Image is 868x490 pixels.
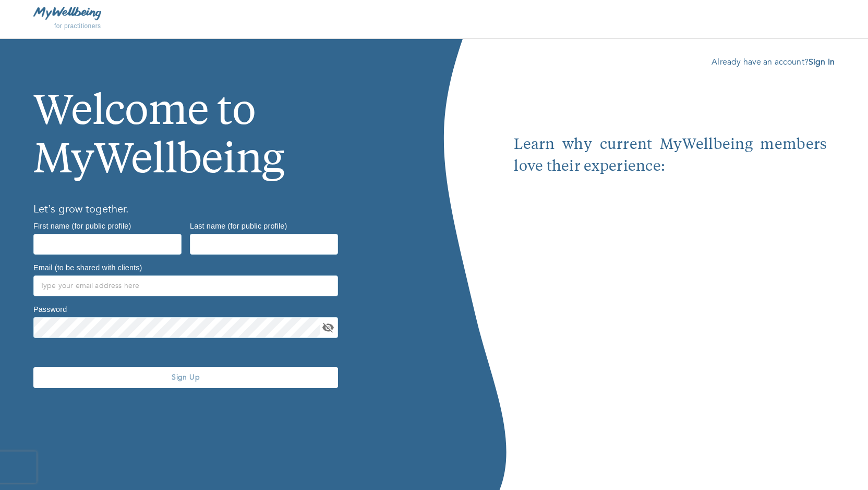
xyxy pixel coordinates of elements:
span: Sign Up [38,372,334,382]
span: for practitioners [54,22,101,30]
p: Learn why current MyWellbeing members love their experience: [514,134,827,178]
label: Password [33,305,67,312]
label: Email (to be shared with clients) [33,263,142,271]
button: Sign Up [33,367,338,388]
iframe: Embedded youtube [514,178,827,412]
h1: Welcome to MyWellbeing [33,56,401,186]
h6: Let’s grow together. [33,201,401,218]
label: First name (for public profile) [33,222,131,229]
label: Last name (for public profile) [190,222,287,229]
img: MyWellbeing [33,7,101,20]
button: toggle password visibility [320,320,336,335]
p: Already have an account? [507,56,835,68]
input: Type your email address here [33,275,338,296]
a: Sign In [809,56,835,68]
